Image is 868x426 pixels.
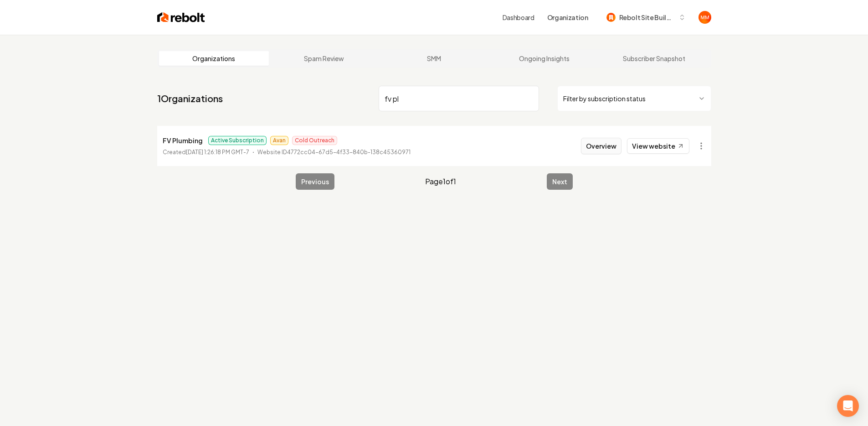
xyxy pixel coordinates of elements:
[599,51,709,66] a: Subscriber Snapshot
[542,9,594,26] button: Organization
[379,86,539,111] input: Search by name or ID
[257,148,411,157] p: Website ID 4772cc04-67d5-4f33-840b-138c45360971
[163,148,249,157] p: Created
[581,138,621,154] button: Overview
[163,135,203,146] p: FV Plumbing
[157,92,223,105] a: 1Organizations
[208,136,267,145] span: Active Subscription
[157,11,205,24] img: Rebolt Logo
[159,51,269,66] a: Organizations
[837,395,859,417] div: Open Intercom Messenger
[699,11,711,24] button: Open user button
[489,51,599,66] a: Ongoing Insights
[627,138,689,154] a: View website
[425,176,456,187] span: Page 1 of 1
[606,13,616,22] img: Rebolt Site Builder
[269,51,379,66] a: Spam Review
[292,136,337,145] span: Cold Outreach
[699,11,711,24] img: Matthew Meyer
[619,13,675,22] span: Rebolt Site Builder
[270,136,288,145] span: Avan
[503,13,534,22] a: Dashboard
[379,51,489,66] a: SMM
[186,149,249,156] time: [DATE] 1:26:18 PM GMT-7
